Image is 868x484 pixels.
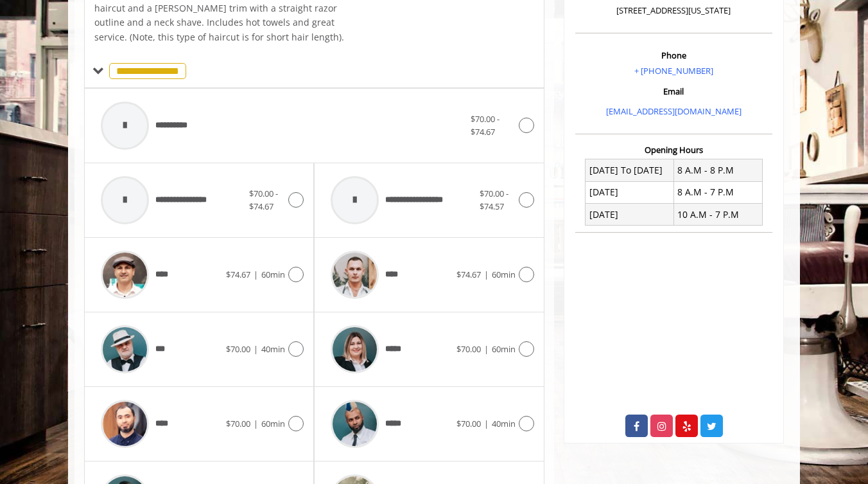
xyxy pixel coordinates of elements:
span: 60min [492,269,516,280]
span: | [254,418,258,429]
span: 40min [492,418,516,429]
h3: Opening Hours [575,145,772,154]
td: [DATE] [586,181,674,203]
td: [DATE] To [DATE] [586,159,674,181]
span: 60min [492,343,516,355]
span: | [254,269,258,280]
span: $70.00 - $74.67 [471,113,499,138]
span: $70.00 - $74.67 [249,188,278,213]
span: | [484,418,489,429]
a: + [PHONE_NUMBER] [634,65,713,76]
td: [DATE] [586,204,674,226]
span: $70.00 [456,343,481,355]
p: [STREET_ADDRESS][US_STATE] [578,4,769,17]
span: 60min [261,269,285,280]
h3: Email [578,87,769,96]
a: [EMAIL_ADDRESS][DOMAIN_NAME] [606,105,742,117]
span: $74.67 [456,269,481,280]
span: 60min [261,418,285,429]
span: | [484,343,489,355]
span: 40min [261,343,285,355]
span: $70.00 [226,418,250,429]
h3: Phone [578,51,769,60]
span: | [254,343,258,355]
span: $70.00 - $74.57 [480,188,508,213]
span: | [484,269,489,280]
td: 8 A.M - 7 P.M [673,181,762,203]
td: 8 A.M - 8 P.M [673,159,762,181]
td: 10 A.M - 7 P.M [673,204,762,226]
span: $70.00 [226,343,250,355]
span: $74.67 [226,269,250,280]
span: $70.00 [456,418,481,429]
